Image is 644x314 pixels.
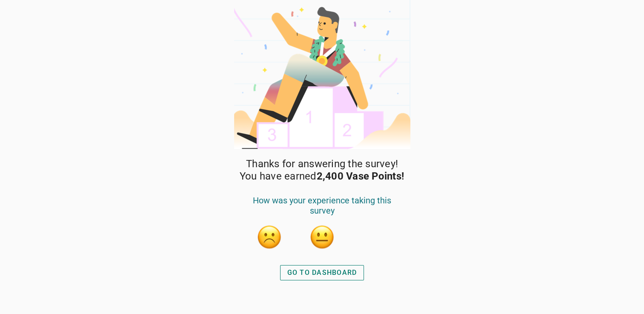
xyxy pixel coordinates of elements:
button: GO TO DASHBOARD [280,265,364,280]
span: You have earned [240,170,404,183]
span: Thanks for answering the survey! [246,158,398,170]
div: GO TO DASHBOARD [287,268,357,278]
strong: 2,400 Vase Points! [317,170,405,182]
div: How was your experience taking this survey [243,195,401,224]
